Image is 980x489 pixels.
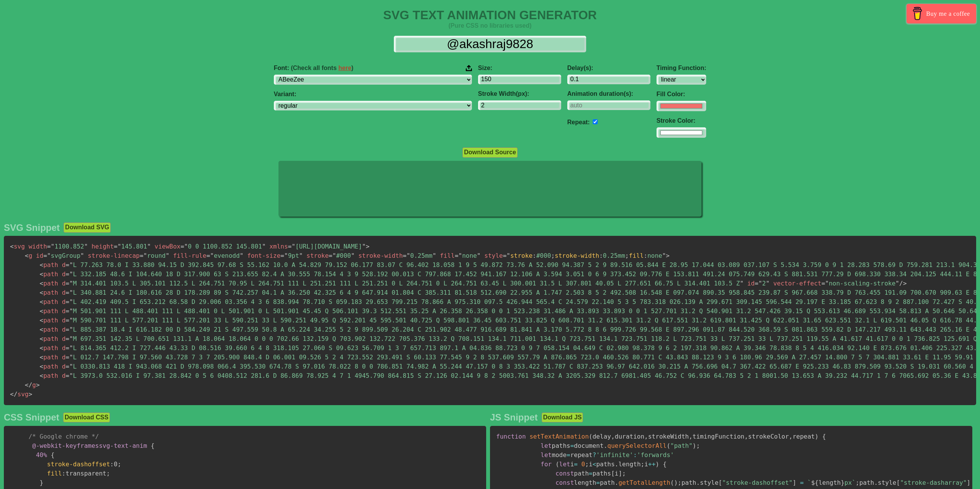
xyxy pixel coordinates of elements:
[773,280,821,287] span: vector-effect
[63,222,111,232] button: Download SVG
[338,65,352,71] a: here
[69,280,73,287] span: "
[530,433,589,440] span: setTextAnimation
[40,479,43,486] span: }
[40,298,58,305] span: path
[47,243,88,250] span: 1100.852
[603,442,607,449] span: .
[599,252,603,259] span: :
[555,461,559,468] span: (
[307,252,329,259] span: stroke
[329,252,355,259] span: #000
[490,412,538,423] h2: JS Snippet
[166,252,170,259] span: "
[40,326,43,333] span: <
[466,65,472,72] img: Upload your font
[40,354,43,361] span: <
[66,335,70,342] span: =
[69,307,73,315] span: "
[662,252,666,259] span: "
[62,307,66,315] span: d
[455,252,458,259] span: =
[403,252,436,259] span: 0.25mm
[69,326,73,333] span: "
[478,75,561,84] input: 100
[747,280,755,287] span: id
[292,243,295,250] span: "
[40,261,43,269] span: <
[80,252,84,259] span: "
[28,243,47,250] span: width
[478,90,561,97] label: Stroke Width(px):
[541,442,552,449] span: let
[755,280,758,287] span: =
[180,243,266,250] span: 0 0 1100.852 145.801
[47,252,51,259] span: "
[897,479,900,486] span: [
[458,252,462,259] span: "
[394,36,586,52] input: Input Text Here
[40,354,58,361] span: path
[667,442,670,449] span: (
[117,243,121,250] span: "
[589,433,593,440] span: (
[247,252,281,259] span: font-size
[678,479,682,486] span: ;
[807,479,811,486] span: `
[670,442,693,449] span: "path"
[40,317,43,324] span: <
[51,243,55,250] span: "
[822,280,899,287] span: non-scaling-stroke
[825,280,829,287] span: "
[718,479,722,486] span: [
[63,412,110,422] button: Download CSS
[62,354,66,361] span: d
[110,461,114,468] span: :
[62,372,66,379] span: d
[618,479,670,486] span: getTotalLength
[66,307,70,315] span: =
[88,252,140,259] span: stroke-linecap
[567,119,590,125] label: Repeat:
[40,307,43,315] span: <
[66,317,70,324] span: =
[615,461,618,468] span: .
[66,261,70,269] span: =
[625,252,629,259] span: ;
[570,442,574,449] span: =
[555,479,574,486] span: const
[593,119,598,124] input: auto
[585,461,589,468] span: ;
[40,289,43,296] span: <
[510,252,662,259] span: #000 0.25mm none
[66,270,70,278] span: =
[766,280,770,287] span: "
[496,433,526,440] span: function
[40,270,43,278] span: <
[28,391,32,398] span: >
[592,451,596,459] span: ?
[696,479,700,486] span: .
[542,412,583,422] button: Download JS
[32,442,99,449] span: @-webkit-keyframes
[47,461,110,468] span: stroke-dashoffset
[62,261,66,269] span: d
[618,470,622,477] span: ]
[40,280,43,287] span: <
[455,252,480,259] span: none
[66,326,70,333] span: =
[567,75,650,84] input: 0.1s
[358,252,403,259] span: stroke-width
[62,270,66,278] span: d
[362,243,366,250] span: "
[28,433,99,440] span: /* Google chrome */
[666,252,670,259] span: >
[291,65,353,71] span: (Check all fonts )
[555,252,599,259] span: stroke-width
[210,252,214,259] span: "
[207,252,210,259] span: =
[69,270,73,278] span: "
[62,317,66,324] span: d
[657,117,706,124] label: Stroke Color:
[40,298,43,305] span: <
